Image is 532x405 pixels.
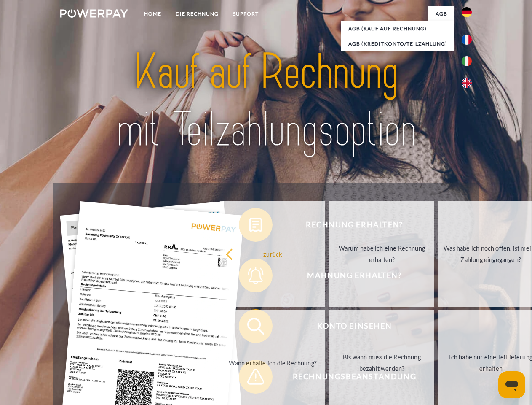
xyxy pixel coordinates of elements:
a: agb [428,6,454,22]
div: zurück [225,248,320,259]
img: fr [462,35,472,45]
img: de [462,7,472,17]
a: SUPPORT [226,6,266,22]
a: Home [137,6,168,22]
a: AGB (Kauf auf Rechnung) [341,21,454,36]
img: it [462,56,472,66]
div: Wann erhalte ich die Rechnung? [225,357,320,368]
iframe: Schaltfläche zum Öffnen des Messaging-Fensters [498,371,525,398]
img: logo-powerpay-white.svg [60,9,128,18]
img: title-powerpay_de.svg [80,40,452,162]
a: DIE RECHNUNG [168,6,226,22]
div: Bis wann muss die Rechnung bezahlt werden? [334,351,429,374]
div: Warum habe ich eine Rechnung erhalten? [334,243,429,265]
img: en [462,78,472,88]
a: AGB (Kreditkonto/Teilzahlung) [341,36,454,51]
